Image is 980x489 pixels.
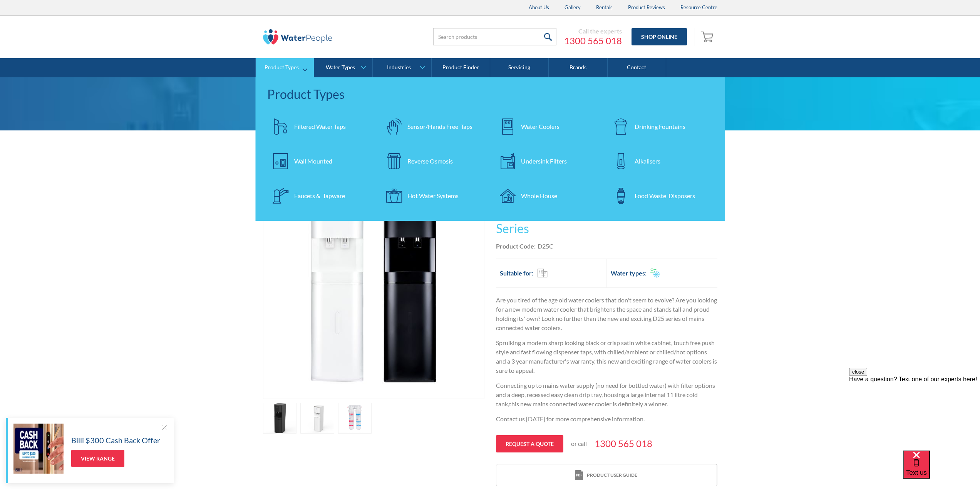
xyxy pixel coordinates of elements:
div: Reverse Osmosis [407,157,453,166]
a: Water Types [314,58,372,77]
div: D25C [538,242,553,251]
div: Product user guide [587,472,637,479]
a: Shop Online [632,28,687,45]
a: Sensor/Hands Free Taps [380,113,486,140]
a: open lightbox [263,403,297,434]
div: Faucets & Tapware [294,191,345,200]
div: Water Types [326,64,355,71]
div: Product Types [265,64,299,71]
nav: Product Types [256,77,725,221]
div: Call the experts [564,27,622,35]
a: Faucets & Tapware [267,182,373,209]
div: Whole House [521,191,557,200]
a: Undersink Filters [494,148,600,175]
a: Whole House [494,182,600,209]
a: Wall Mounted [267,148,373,175]
img: shopping cart [701,30,715,43]
a: Industries [373,58,431,77]
h5: Billi $300 Cash Back Offer [71,434,160,446]
img: print icon [575,470,583,481]
p: or call [571,439,587,448]
a: open lightbox [263,175,484,399]
a: Open empty cart [699,28,717,46]
a: Contact [608,58,666,77]
h2: Suitable for: [500,269,533,278]
a: Servicing [490,58,549,77]
a: Water Coolers [494,113,600,140]
a: open lightbox [300,403,334,434]
div: Wall Mounted [294,157,332,166]
a: Brands [549,58,607,77]
p: Spruiking a modern sharp looking black or crisp satin white cabinet, touch free push style and fa... [496,338,717,375]
iframe: podium webchat widget prompt [849,368,980,460]
a: Food Waste Disposers [608,182,714,209]
a: print iconProduct user guide [496,464,717,486]
img: NEW Waterlux Mains Water Cooler Chilled & Ambient Floor Standing - D25 Series [280,175,467,399]
a: Drinking Fountains [608,113,714,140]
div: Product Types [267,85,714,103]
a: Alkalisers [608,148,714,175]
a: Product Finder [432,58,490,77]
a: open lightbox [338,403,372,434]
input: Search products [433,28,556,45]
div: Hot Water Systems [407,191,459,200]
div: Alkalisers [635,157,660,166]
img: The Water People [263,29,332,45]
div: Food Waste Disposers [635,191,695,200]
iframe: podium webchat widget bubble [903,451,980,489]
strong: Product Code: [496,242,536,250]
div: Drinking Fountains [635,122,685,131]
img: Billi $300 Cash Back Offer [13,424,64,474]
a: Product Types [256,58,314,77]
h2: Water types: [611,269,647,278]
p: Are you tired of the age old water coolers that don't seem to evolve? Are you looking for a new m... [496,295,717,332]
a: Request a quote [496,435,563,452]
div: Sensor/Hands Free Taps [407,122,472,131]
div: Filtered Water Taps [294,122,346,131]
div: Industries [387,64,411,71]
a: View Range [71,450,124,467]
a: Hot Water Systems [380,182,486,209]
a: Reverse Osmosis [380,148,486,175]
div: Water Coolers [521,122,560,131]
a: 1300 565 018 [595,437,652,451]
p: Contact us [DATE] for more comprehensive information. [496,414,717,424]
div: Undersink Filters [521,157,567,166]
p: Connecting up to mains water supply (no need for bottled water) with filter options and a deep, r... [496,381,717,409]
a: Filtered Water Taps [267,113,373,140]
a: 1300 565 018 [564,35,622,47]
